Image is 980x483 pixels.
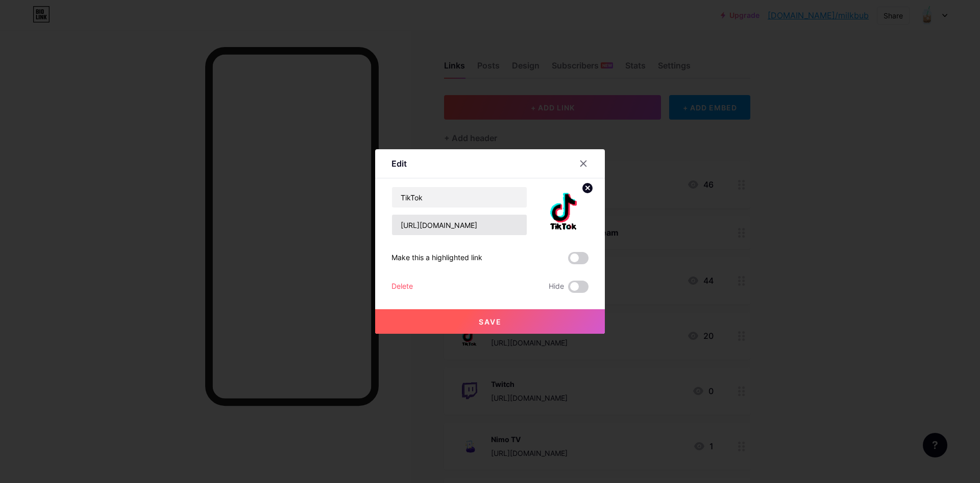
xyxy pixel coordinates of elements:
img: link_thumbnail [540,187,589,236]
button: Save [375,309,605,334]
span: Hide [549,281,564,293]
div: Edit [391,157,407,170]
div: Delete [391,281,413,293]
input: Title [392,187,527,208]
input: URL [392,215,527,235]
div: Make this a highlighted link [391,252,482,264]
span: Save [479,317,502,326]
